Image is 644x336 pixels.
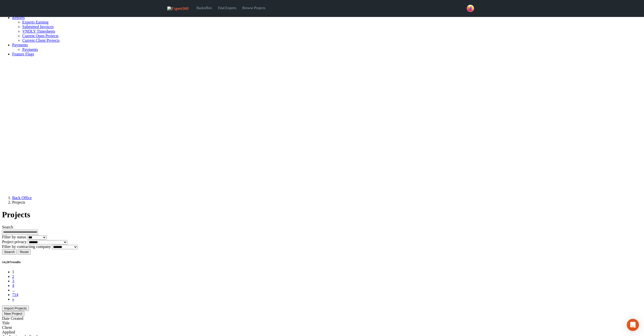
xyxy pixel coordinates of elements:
div: Date Created [2,316,642,321]
label: Search [2,225,13,229]
div: Title [2,321,642,325]
div: Applied [2,330,642,334]
button: Import Projects [2,306,29,311]
button: Search [2,249,17,255]
label: Project privacy [2,240,27,244]
a: Feature Flags [12,52,34,56]
a: Back Office [12,196,32,200]
a: Reports [12,15,25,20]
a: Submitted Invoices [22,25,54,29]
a: 1 [12,270,14,274]
a: 4 [12,283,14,288]
a: Payments [22,47,38,52]
a: Current Open Projects [22,34,58,38]
div: Open Intercom Messenger [627,319,639,331]
li: Projects [12,200,642,205]
button: Reset [18,249,31,255]
h1: Projects [2,210,642,219]
span: results [11,260,20,264]
a: 3 [12,279,14,283]
button: New Project [2,311,24,316]
img: 43c7540e-2bad-45db-b78b-6a21b27032e5-normal.png [467,5,474,12]
a: Payments [12,43,28,47]
h5: 14,267 [2,260,642,264]
a: Experts Earning [22,20,49,24]
a: VNDLY Timesheets [22,29,55,33]
a: » [12,297,14,301]
span: ... [12,288,15,292]
div: Client [2,325,642,330]
label: Filter by contracting company [2,244,51,249]
img: Expert360 [167,6,189,11]
a: 714 [12,292,18,297]
a: 2 [12,274,14,279]
a: Current Client Projects [22,38,60,43]
label: Filter by status [2,235,26,239]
